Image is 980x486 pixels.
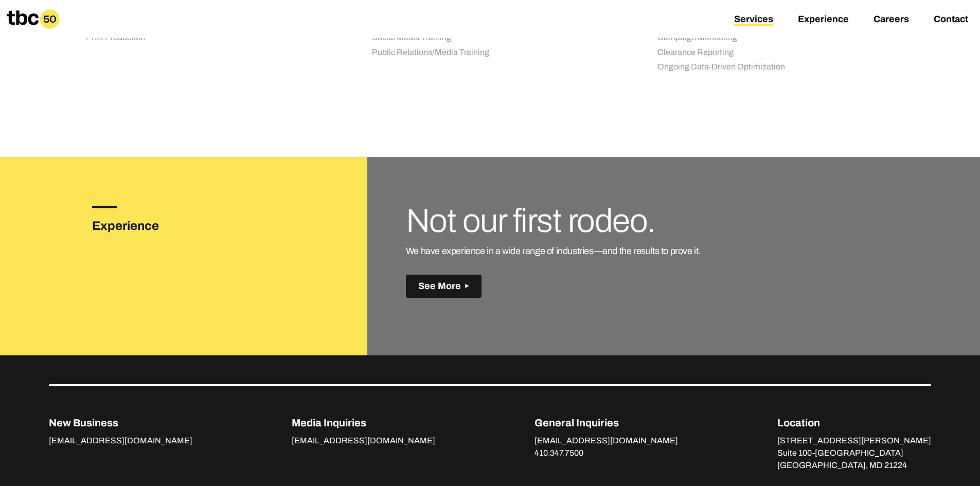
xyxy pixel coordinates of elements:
[418,281,461,292] span: See More
[777,435,931,447] p: [STREET_ADDRESS][PERSON_NAME]
[92,217,191,235] h3: Experience
[292,415,435,430] p: Media Inquiries
[406,275,482,298] button: See More
[372,47,609,58] li: Public Relations/Media Training
[49,436,192,447] a: [EMAIL_ADDRESS][DOMAIN_NAME]
[657,47,894,58] li: Clearance Reporting
[534,415,678,430] p: General Inquiries
[534,436,678,447] a: [EMAIL_ADDRESS][DOMAIN_NAME]
[406,206,903,236] h3: Not our first rodeo.
[292,436,435,447] a: [EMAIL_ADDRESS][DOMAIN_NAME]
[734,14,773,26] a: Services
[777,415,931,430] p: Location
[777,447,931,459] p: Suite 100-[GEOGRAPHIC_DATA]
[777,459,931,472] p: [GEOGRAPHIC_DATA], MD 21224
[874,14,909,26] a: Careers
[934,14,968,26] a: Contact
[798,14,849,26] a: Experience
[406,244,903,258] p: We have experience in a wide range of industries—and the results to prove it.
[534,448,583,460] a: 410.347.7500
[657,62,894,73] li: Ongoing Data-Driven Optimization
[49,415,192,430] p: New Business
